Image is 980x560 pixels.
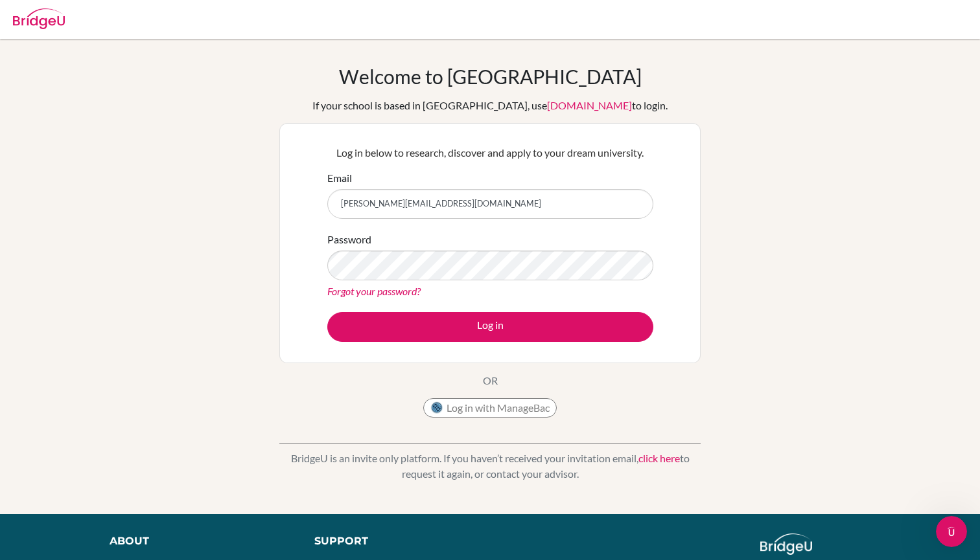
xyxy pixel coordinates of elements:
[327,170,352,186] label: Email
[547,99,632,111] a: [DOMAIN_NAME]
[339,65,642,88] h1: Welcome to [GEOGRAPHIC_DATA]
[638,452,680,464] a: click here
[279,451,701,482] p: BridgeU is an invite only platform. If you haven’t received your invitation email, to request it ...
[327,285,421,297] a: Forgot your password?
[110,533,285,549] div: About
[327,232,371,247] label: Password
[312,98,668,113] div: If your school is based in [GEOGRAPHIC_DATA], use to login.
[327,145,653,161] p: Log in below to research, discover and apply to your dream university.
[314,533,476,549] div: Support
[936,516,967,547] iframe: Intercom live chat
[760,533,813,555] img: logo_white@2x-f4f0deed5e89b7ecb1c2cc34c3e3d731f90f0f143d5ea2071677605dd97b5244.png
[423,398,557,418] button: Log in with ManageBac
[13,8,65,29] img: Bridge-U
[483,373,498,388] p: OR
[327,312,653,342] button: Log in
